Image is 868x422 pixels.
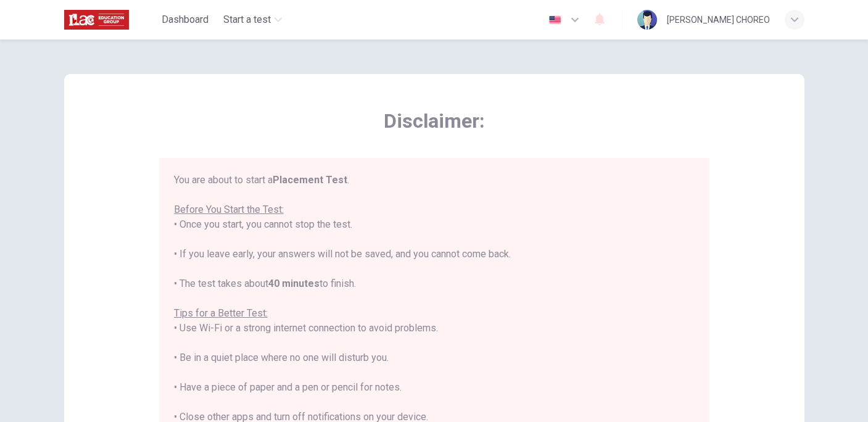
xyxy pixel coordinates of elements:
span: Start a test [223,12,271,27]
u: Tips for a Better Test: [174,307,268,319]
img: ILAC logo [64,7,129,32]
u: Before You Start the Test: [174,204,284,215]
b: Placement Test [273,174,347,186]
button: Start a test [218,9,287,31]
div: [PERSON_NAME] CHOREO [667,12,770,27]
img: en [547,15,563,25]
img: Profile picture [637,10,657,30]
span: Dashboard [162,12,209,27]
span: Disclaimer: [159,109,709,133]
a: ILAC logo [64,7,157,32]
button: Dashboard [157,9,213,31]
b: 40 minutes [268,278,320,289]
